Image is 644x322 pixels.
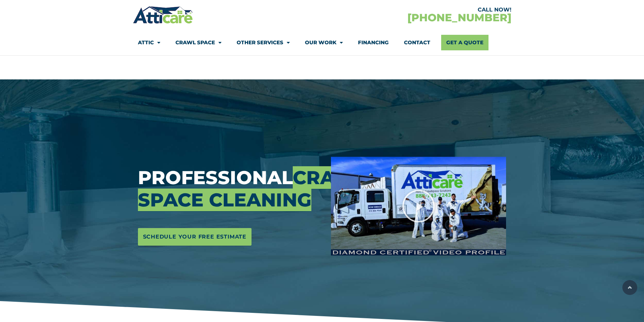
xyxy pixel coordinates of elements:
[143,231,247,242] span: Schedule Your Free Estimate
[138,35,160,50] a: Attic
[138,35,506,50] nav: Menu
[358,35,389,50] a: Financing
[441,35,488,50] a: Get A Quote
[402,189,435,223] div: Play Video
[138,228,252,246] a: Schedule Your Free Estimate
[404,35,430,50] a: Contact
[237,35,290,50] a: Other Services
[138,166,367,211] span: Crawl Space Cleaning
[305,35,343,50] a: Our Work
[175,35,221,50] a: Crawl Space
[138,167,321,211] h3: Professional
[322,7,511,13] div: CALL NOW!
